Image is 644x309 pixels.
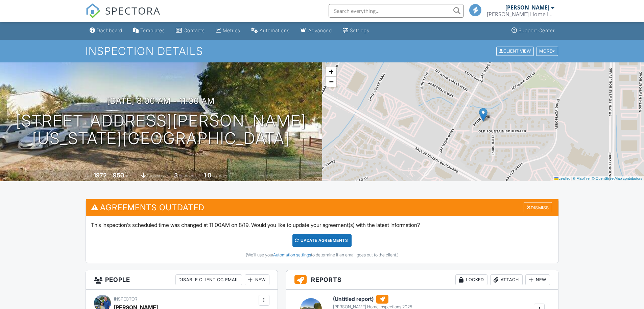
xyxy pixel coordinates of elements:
div: Locked [455,274,487,285]
a: Leaflet [554,176,570,180]
span: sq. ft. [125,173,135,178]
div: Update Agreements [292,234,352,247]
div: New [245,274,269,285]
img: The Best Home Inspection Software - Spectora [86,3,100,18]
span: Inspector [114,296,137,302]
span: bathrooms [212,173,232,178]
input: Search everything... [329,4,464,18]
div: Dashboard [97,27,122,33]
div: Disable Client CC Email [175,274,242,285]
span: crawlspace [147,173,168,178]
span: SPECTORA [105,3,161,18]
h3: [DATE] 8:00 am - 11:00 am [107,96,215,105]
span: bedrooms [179,173,197,178]
h3: Reports [286,270,558,290]
div: 1972 [94,172,106,179]
a: Metrics [213,24,243,37]
div: Automations [260,27,290,33]
a: © MapTiler [573,176,591,180]
a: Settings [340,24,372,37]
img: Marker [479,108,487,122]
div: Attach [490,274,523,285]
div: McLane Home Inspections [487,11,554,18]
div: 3 [174,172,178,179]
a: © OpenStreetMap contributors [592,176,642,180]
a: Zoom out [326,77,336,87]
div: (We'll use your to determine if an email goes out to the client.) [91,252,553,258]
a: Automation settings [273,252,311,257]
a: Automations (Basic) [248,24,292,37]
div: More [536,46,558,56]
a: Advanced [298,24,335,37]
a: Zoom in [326,66,336,77]
a: Contacts [173,24,208,37]
span: Built [85,173,93,178]
div: Advanced [308,27,332,33]
a: SPECTORA [86,9,161,23]
h3: People [86,270,278,290]
div: This inspection's scheduled time was changed at 11:00AM on 8/19. Would you like to update your ag... [86,216,558,263]
div: New [525,274,550,285]
h1: [STREET_ADDRESS][PERSON_NAME] [US_STATE][GEOGRAPHIC_DATA] [16,112,306,148]
h3: Agreements Outdated [86,199,558,216]
div: Support Center [519,27,555,33]
div: Client View [496,46,534,56]
div: 1.0 [204,172,211,179]
span: − [329,77,333,86]
div: Settings [350,27,369,33]
a: Templates [130,24,168,37]
span: | [571,176,572,180]
div: 950 [113,172,124,179]
div: Contacts [184,27,205,33]
div: [PERSON_NAME] [505,4,549,11]
div: Dismiss [524,202,552,213]
h6: (Untitled report) [333,295,412,304]
span: + [329,67,333,76]
div: Metrics [223,27,240,33]
h1: Inspection Details [86,45,559,57]
div: Templates [140,27,165,33]
a: Client View [496,48,535,53]
a: Support Center [509,24,557,37]
a: Dashboard [87,24,125,37]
